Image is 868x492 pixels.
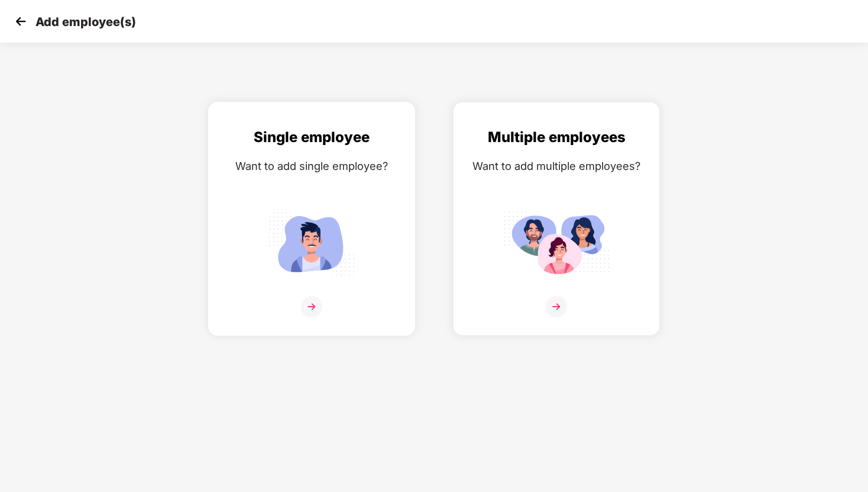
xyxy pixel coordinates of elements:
img: svg+xml;base64,PHN2ZyB4bWxucz0iaHR0cDovL3d3dy53My5vcmcvMjAwMC9zdmciIHdpZHRoPSIzMCIgaGVpZ2h0PSIzMC... [12,12,30,30]
p: Add employee(s) [35,15,136,29]
img: svg+xml;base64,PHN2ZyB4bWxucz0iaHR0cDovL3d3dy53My5vcmcvMjAwMC9zdmciIGlkPSJTaW5nbGVfZW1wbG95ZWUiIH... [258,207,365,281]
img: svg+xml;base64,PHN2ZyB4bWxucz0iaHR0cDovL3d3dy53My5vcmcvMjAwMC9zdmciIGlkPSJNdWx0aXBsZV9lbXBsb3llZS... [503,207,610,281]
div: Single employee [221,126,403,149]
img: svg+xml;base64,PHN2ZyB4bWxucz0iaHR0cDovL3d3dy53My5vcmcvMjAwMC9zdmciIHdpZHRoPSIzNiIgaGVpZ2h0PSIzNi... [301,296,322,317]
img: svg+xml;base64,PHN2ZyB4bWxucz0iaHR0cDovL3d3dy53My5vcmcvMjAwMC9zdmciIHdpZHRoPSIzNiIgaGVpZ2h0PSIzNi... [546,296,567,317]
div: Multiple employees [465,126,647,149]
div: Want to add multiple employees? [465,157,647,175]
div: Want to add single employee? [221,157,403,175]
